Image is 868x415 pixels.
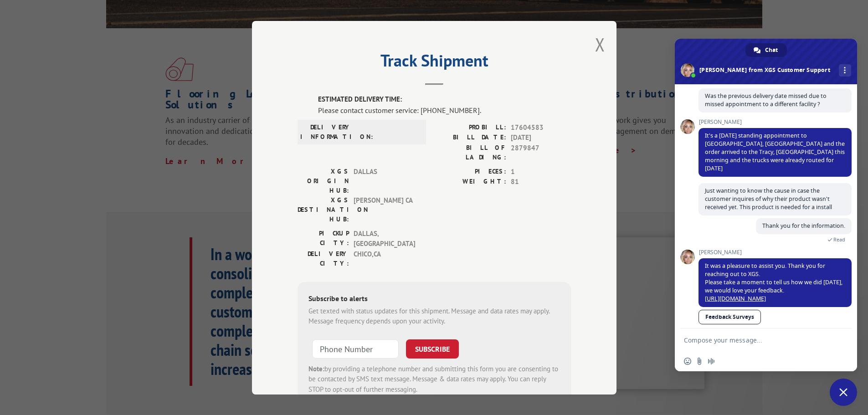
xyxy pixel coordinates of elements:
span: [DATE] [511,133,571,143]
label: BILL DATE: [434,133,506,143]
label: BILL OF LADING: [434,143,506,162]
label: WEIGHT: [434,177,506,187]
span: It was a pleasure to assist you. Thank you for reaching out to XGS. Please take a moment to tell ... [705,262,842,302]
span: It's a [DATE] standing appointment to [GEOGRAPHIC_DATA], [GEOGRAPHIC_DATA] and the order arrived ... [705,132,845,172]
span: Just wanting to know the cause in case the customer inquires of why their product wasn't received... [705,187,832,211]
span: 17604583 [511,122,571,133]
label: DELIVERY CITY: [298,249,349,268]
span: 1 [511,166,571,177]
span: Audio message [708,358,715,365]
span: Thank you for the information. [762,222,845,230]
span: [PERSON_NAME] [699,249,852,256]
h2: Track Shipment [298,54,571,72]
label: XGS ORIGIN HUB: [298,166,349,195]
span: 2879847 [511,143,571,162]
div: Close chat [830,379,857,406]
strong: Note: [308,364,324,373]
textarea: Compose your message... [684,336,828,344]
span: DALLAS , [GEOGRAPHIC_DATA] [354,228,415,249]
span: Chat [765,43,778,57]
span: [PERSON_NAME] CA [354,195,415,224]
a: [URL][DOMAIN_NAME] [705,295,766,302]
div: Subscribe to alerts [308,292,560,306]
input: Phone Number [312,339,399,358]
label: PICKUP CITY: [298,228,349,249]
label: PROBILL: [434,122,506,133]
span: Send a file [696,358,703,365]
div: Chat [745,43,787,57]
div: Get texted with status updates for this shipment. Message and data rates may apply. Message frequ... [308,306,560,326]
span: DALLAS [354,166,415,195]
label: PIECES: [434,166,506,177]
span: Was the previous delivery date missed due to missed appointment to a different facility ? [705,92,827,108]
a: Feedback Surveys [699,310,761,324]
button: Close modal [595,32,605,56]
div: Please contact customer service: [PHONE_NUMBER]. [318,104,571,115]
label: DELIVERY INFORMATION: [300,122,352,141]
span: CHICO , CA [354,249,415,268]
span: 81 [511,177,571,187]
span: [PERSON_NAME] [699,119,852,125]
label: XGS DESTINATION HUB: [298,195,349,224]
label: ESTIMATED DELIVERY TIME: [318,94,571,105]
span: Read [833,236,845,243]
div: by providing a telephone number and submitting this form you are consenting to be contacted by SM... [308,364,560,395]
button: SUBSCRIBE [406,339,459,358]
span: Insert an emoji [684,358,691,365]
div: More channels [839,64,851,77]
